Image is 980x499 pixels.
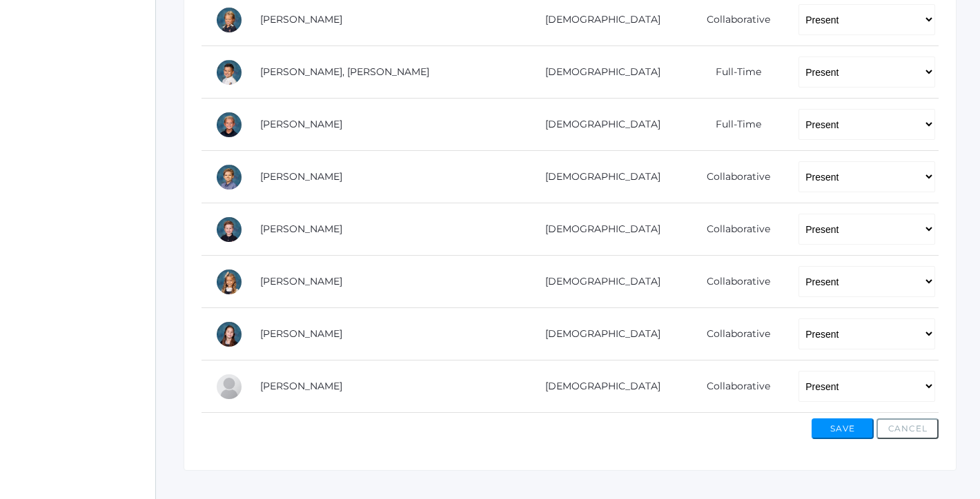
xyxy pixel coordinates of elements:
[260,275,342,287] a: [PERSON_NAME]
[260,118,342,130] a: [PERSON_NAME]
[682,256,785,308] td: Collaborative
[260,380,342,392] a: [PERSON_NAME]
[215,320,243,348] div: Remmie Tourje
[215,111,243,139] div: Brooks Roberts
[682,99,785,151] td: Full-Time
[260,13,342,26] a: [PERSON_NAME]
[215,268,243,296] div: Faye Thompson
[260,223,342,235] a: [PERSON_NAME]
[260,170,342,183] a: [PERSON_NAME]
[513,151,682,203] td: [DEMOGRAPHIC_DATA]
[682,203,785,256] td: Collaborative
[513,203,682,256] td: [DEMOGRAPHIC_DATA]
[513,256,682,308] td: [DEMOGRAPHIC_DATA]
[812,418,874,439] button: Save
[215,163,243,191] div: Noah Smith
[215,373,243,400] div: Mary Wallock
[260,327,342,340] a: [PERSON_NAME]
[513,360,682,413] td: [DEMOGRAPHIC_DATA]
[513,46,682,99] td: [DEMOGRAPHIC_DATA]
[215,6,243,34] div: Emery Pedrick
[260,65,429,78] a: [PERSON_NAME], [PERSON_NAME]
[876,418,939,439] button: Cancel
[513,99,682,151] td: [DEMOGRAPHIC_DATA]
[682,46,785,99] td: Full-Time
[682,308,785,360] td: Collaborative
[682,151,785,203] td: Collaborative
[215,216,243,243] div: Theodore Smith
[513,308,682,360] td: [DEMOGRAPHIC_DATA]
[215,59,243,86] div: Cooper Reyes
[682,360,785,413] td: Collaborative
